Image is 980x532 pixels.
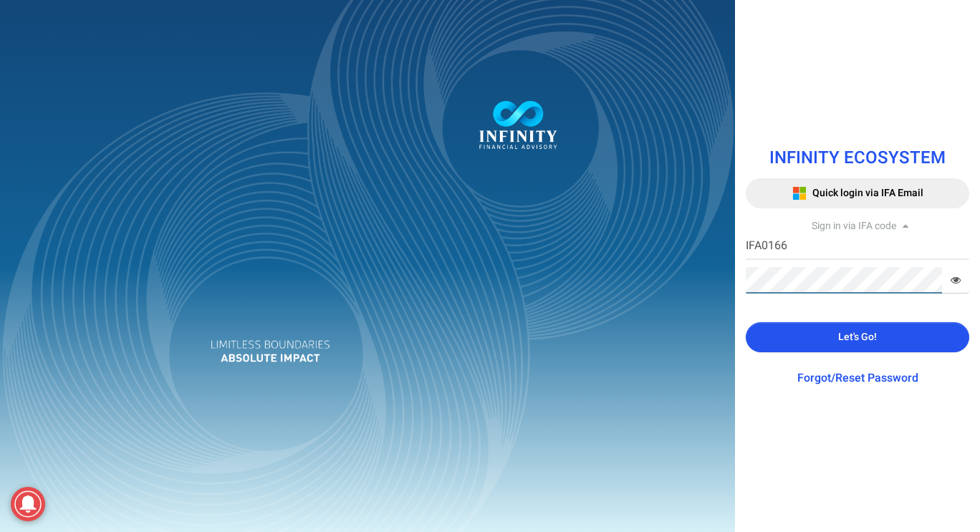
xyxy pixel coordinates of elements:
[746,322,969,352] button: Let's Go!
[746,149,969,168] h1: INFINITY ECOSYSTEM
[812,185,923,200] span: Quick login via IFA Email
[746,219,969,233] div: Sign in via IFA code
[797,369,918,387] a: Forgot/Reset Password
[838,329,877,344] span: Let's Go!
[746,178,969,208] button: Quick login via IFA Email
[812,218,896,233] span: Sign in via IFA code
[746,233,969,260] input: IFA Code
